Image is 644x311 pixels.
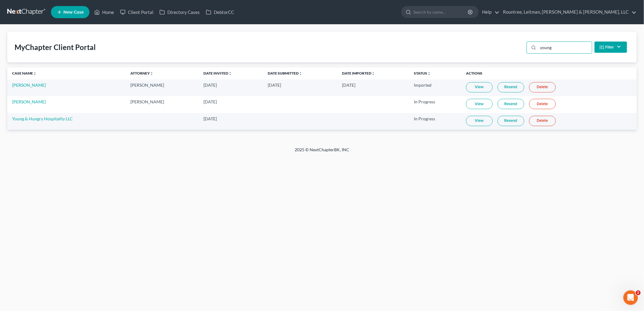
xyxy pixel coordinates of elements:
[12,82,46,88] a: [PERSON_NAME]
[623,290,638,305] iframe: Intercom live chat
[149,147,495,158] div: 2025 © NextChapterBK, INC
[466,116,493,126] a: View
[12,71,37,75] a: Case Nameunfold_more
[461,67,637,79] th: Actions
[268,82,281,88] span: [DATE]
[203,99,217,104] span: [DATE]
[342,71,375,75] a: Date Importedunfold_more
[268,71,302,75] a: Date Submittedunfold_more
[91,7,117,18] a: Home
[538,42,592,53] input: Search...
[479,7,499,18] a: Help
[15,42,96,52] div: MyChapter Client Portal
[371,72,375,75] i: unfold_more
[342,82,355,88] span: [DATE]
[12,116,73,121] a: Young & Hungry Hospitality LLC
[299,72,302,75] i: unfold_more
[498,99,524,109] a: Resend
[130,71,153,75] a: Attorneyunfold_more
[156,7,203,18] a: Directory Cases
[203,71,232,75] a: Date Invitedunfold_more
[117,7,156,18] a: Client Portal
[498,116,524,126] a: Resend
[529,82,556,92] a: Delete
[203,7,237,18] a: DebtorCC
[203,82,217,88] span: [DATE]
[466,82,493,92] a: View
[413,6,469,18] input: Search by name...
[466,99,493,109] a: View
[409,79,461,96] td: Imported
[595,42,627,53] button: Filter
[529,99,556,109] a: Delete
[126,96,199,113] td: [PERSON_NAME]
[33,72,37,75] i: unfold_more
[498,82,524,92] a: Resend
[409,96,461,113] td: In Progress
[409,113,461,130] td: In Progress
[428,72,431,75] i: unfold_more
[414,71,431,75] a: Statusunfold_more
[12,99,46,104] a: [PERSON_NAME]
[500,7,636,18] a: Rountree, Leitman, [PERSON_NAME] & [PERSON_NAME], LLC
[126,79,199,96] td: [PERSON_NAME]
[636,290,641,295] span: 2
[228,72,232,75] i: unfold_more
[203,116,217,121] span: [DATE]
[63,10,84,15] span: New Case
[529,116,556,126] a: Delete
[150,72,153,75] i: unfold_more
